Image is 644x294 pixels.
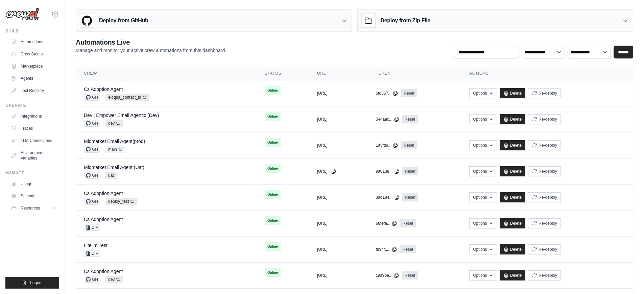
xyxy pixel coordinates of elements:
a: Delete [500,244,526,254]
a: Delete [500,166,526,176]
span: ZIP [84,250,100,257]
th: URL [309,67,367,80]
button: fb94f1... [376,247,397,252]
a: Delete [500,270,526,280]
a: Integrations [8,111,59,122]
span: ZIP [84,224,100,231]
button: Re-deploy [528,114,561,124]
button: 68fefa... [376,221,397,226]
a: Reset [400,245,416,253]
button: Options [469,88,497,98]
a: Agents [8,73,59,84]
div: Build [5,28,59,34]
span: Online [265,268,281,277]
span: Logout [30,280,43,286]
a: Delete [500,114,526,124]
span: GH [84,146,100,153]
span: Resources [21,205,40,211]
a: Reset [401,89,417,97]
button: 6fd367... [376,91,398,96]
button: Options [469,166,497,176]
button: Options [469,244,497,254]
a: Delete [500,140,526,150]
span: GH [84,94,100,101]
a: Delete [500,192,526,202]
button: 3ad184... [376,195,399,200]
img: GitHub Logo [80,14,94,27]
h3: Deploy from Zip File [381,17,430,25]
button: Re-deploy [528,218,561,228]
a: Cs Adoption Agent [84,87,123,92]
button: 544aac... [376,117,399,122]
a: LLM Connections [8,135,59,146]
a: Traces [8,123,59,134]
a: Delete [500,88,526,98]
span: GH [84,172,100,179]
span: eloqua_contact_id [105,94,149,101]
a: Automations [8,36,59,47]
img: Logo [5,8,39,21]
a: Cs Adoption Agent [84,191,123,196]
a: Midmarket Email Agent(prod) [84,139,145,144]
a: Reset [401,141,417,149]
th: Token [367,67,461,80]
th: Status [257,67,309,80]
a: Litellm Test [84,243,108,248]
th: Actions [461,67,633,80]
button: Re-deploy [528,140,561,150]
a: Reset [402,167,418,175]
button: Options [469,140,497,150]
button: Re-deploy [528,88,561,98]
div: Manage [5,170,59,176]
a: Midmarket Email Agent (Uat) [84,165,144,170]
h3: Deploy from GitHub [99,17,148,25]
a: Environment Variables [8,147,59,164]
button: Options [469,114,497,124]
a: Delete [500,218,526,228]
span: uat [105,172,117,179]
a: Marketplace [8,61,59,72]
a: Cs Adoption Agent [84,269,123,274]
span: Online [265,138,281,147]
span: GH [84,120,100,127]
button: Re-deploy [528,192,561,202]
a: Cs Adoption Agent [84,217,123,222]
button: 9a0138... [376,169,399,174]
a: Settings [8,191,59,201]
span: dev [105,120,123,127]
span: deploy_test [105,198,137,205]
span: Online [265,190,281,199]
button: Options [469,270,497,280]
button: Logout [5,277,59,289]
button: c9a9be... [376,273,399,278]
span: Online [265,216,281,225]
th: Crew [76,67,257,80]
button: Options [469,218,497,228]
span: GH [84,198,100,205]
a: Reset [402,115,418,123]
span: Online [265,164,281,173]
a: Usage [8,178,59,189]
span: Online [265,86,281,95]
a: Tool Registry [8,85,59,96]
a: Crew Studio [8,49,59,59]
button: Resources [8,203,59,214]
a: Reset [402,193,418,201]
a: Dev | Empower Email Agentic (Dev) [84,113,159,118]
button: 1a5fd9... [376,143,398,148]
button: Re-deploy [528,270,561,280]
h2: Automations Live [76,38,226,47]
span: Online [265,112,281,121]
button: Re-deploy [528,166,561,176]
button: Re-deploy [528,244,561,254]
div: Operate [5,103,59,108]
p: Manage and monitor your active crew automations from this dashboard. [76,47,226,54]
span: Online [265,242,281,251]
a: Reset [400,219,416,227]
span: GH [84,276,100,283]
a: Reset [402,271,418,279]
span: dev [105,276,123,283]
button: Options [469,192,497,202]
span: main [105,146,125,153]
